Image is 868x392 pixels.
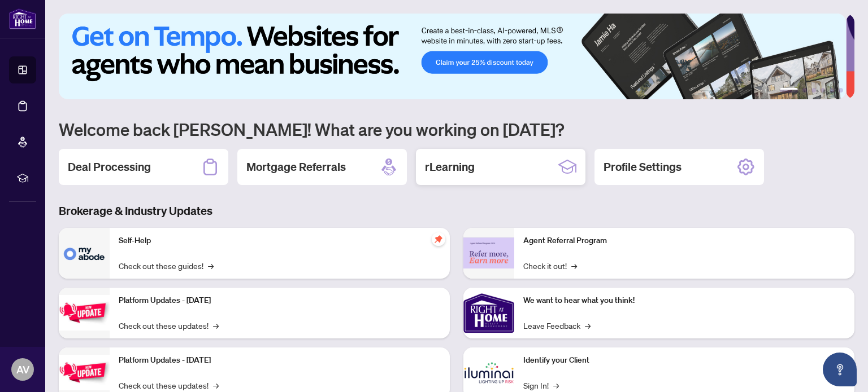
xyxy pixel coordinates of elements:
[523,294,845,307] p: We want to hear what you think!
[119,235,441,247] p: Self-Help
[523,319,591,332] a: Leave Feedback→
[119,379,219,391] a: Check out these updates!→
[811,88,816,93] button: 3
[553,379,559,391] span: →
[523,354,845,367] p: Identify your Client
[823,353,857,386] button: Open asap
[246,159,346,175] h2: Mortgage Referrals
[119,259,214,272] a: Check out these guides!→
[523,235,845,247] p: Agent Referral Program
[432,232,445,246] span: pushpin
[523,379,559,391] a: Sign In!→
[604,159,682,175] h2: Profile Settings
[59,355,110,390] img: Platform Updates - July 8, 2025
[208,259,214,272] span: →
[571,259,577,272] span: →
[463,288,514,338] img: We want to hear what you think!
[68,159,151,175] h2: Deal Processing
[59,295,110,331] img: Platform Updates - July 21, 2025
[463,237,514,268] img: Agent Referral Program
[425,159,475,175] h2: rLearning
[59,203,854,219] h3: Brokerage & Industry Updates
[839,88,843,93] button: 6
[59,118,854,140] h1: Welcome back [PERSON_NAME]! What are you working on [DATE]?
[830,88,834,93] button: 5
[523,259,577,272] a: Check it out!→
[16,362,29,377] span: AV
[802,88,807,93] button: 2
[59,14,846,99] img: Slide 0
[119,354,441,367] p: Platform Updates - [DATE]
[213,379,219,391] span: →
[119,294,441,307] p: Platform Updates - [DATE]
[585,319,591,332] span: →
[780,88,798,93] button: 1
[213,319,219,332] span: →
[119,319,219,332] a: Check out these updates!→
[59,228,110,279] img: Self-Help
[9,8,36,29] img: logo
[821,88,825,93] button: 4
